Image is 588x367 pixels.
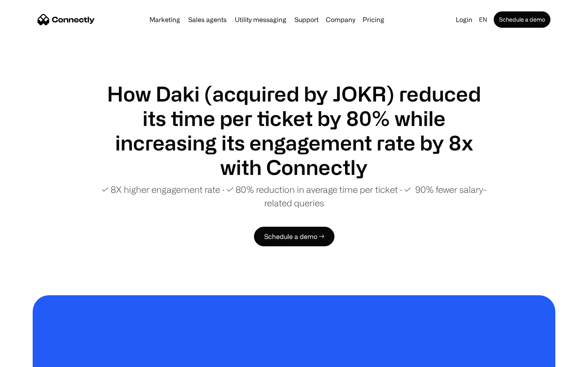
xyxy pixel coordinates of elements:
[98,82,490,179] h1: How Daki (acquired by JOKR) reduced its time per ticket by 80% while increasing its engagement ra...
[185,16,230,23] a: Sales agents
[323,14,358,25] div: Company
[291,16,322,23] a: Support
[254,227,334,246] a: Schedule a demo →
[476,14,492,25] div: en
[232,16,290,23] a: Utility messaging
[494,11,550,28] a: Schedule a demo
[359,16,388,23] a: Pricing
[16,353,49,364] ul: Language list
[8,352,49,364] aside: Language selected: English
[452,14,476,25] a: Login
[479,14,487,25] div: en
[146,16,183,23] a: Marketing
[98,183,490,210] p: ✓ 8X higher engagement rate ∙ ✓ 80% reduction in average time per ticket ∙ ✓ 90% fewer salary-rel...
[326,14,355,25] div: Company
[38,13,95,26] a: home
